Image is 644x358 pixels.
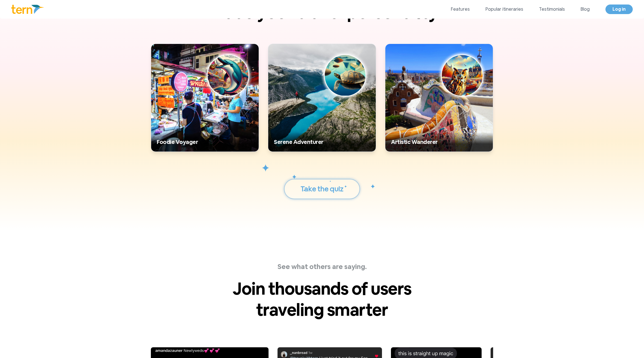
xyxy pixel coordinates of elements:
[451,6,470,13] a: Features
[391,138,487,146] h5: Artistic Wanderer
[157,138,253,146] h5: Foodie Voyager
[187,4,457,21] p: What's your travel personality?
[581,6,590,13] a: Blog
[539,6,565,13] a: Testimonials
[274,138,370,146] h5: Serene Adventurer
[278,262,367,271] span: See what others are saying.
[227,278,417,320] p: Join thousands of users traveling smarter
[11,5,44,14] img: Logo
[486,6,523,13] a: Popular itineraries
[612,6,626,12] span: Log in
[284,179,360,199] button: Take the quiz
[605,5,633,14] a: Log in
